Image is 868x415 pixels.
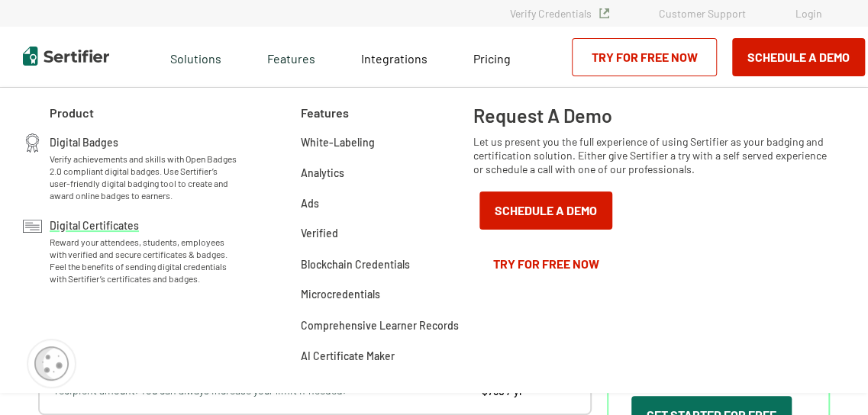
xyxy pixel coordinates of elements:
a: Digital BadgesVerify achievements and skills with Open Badges 2.0 compliant digital badges. Use S... [50,134,237,201]
span: Reward your attendees, students, employees with verified and secure certificates & badges. Feel t... [50,236,237,285]
a: Try for Free Now [473,245,618,283]
a: Login [795,7,822,20]
img: Verified [599,8,609,18]
a: Try for Free Now [572,38,717,76]
a: Blockchain Credentials [301,256,410,271]
a: Comprehensive Learner Records [301,317,459,332]
a: Verify Credentials [510,7,609,20]
a: Analytics [301,164,344,179]
span: Verified [301,224,338,242]
span: $750 / yr [482,386,523,397]
span: Features [267,47,315,66]
img: Digital Badges Icon [23,134,42,153]
a: White-Labeling [301,134,375,149]
img: Digital Certificates Icon [23,217,42,236]
a: Microcredentials [301,286,380,301]
span: Integrations [361,51,428,66]
img: Sertifier | Digital Credentialing Platform [23,47,109,66]
button: Schedule a Demo [732,38,865,76]
span: Product [50,103,94,122]
img: Cookie Popup Icon [34,346,69,381]
span: Digital Badges [50,134,118,149]
a: AI Certificate Maker [301,347,395,362]
a: Customer Support [659,7,746,20]
span: Let us present you the full experience of using Sertifier as your badging and certification solut... [473,135,830,176]
span: Request A Demo [473,103,612,127]
button: Schedule a Demo [479,191,612,230]
a: Ads [301,195,319,210]
span: Solutions [170,47,221,66]
span: Features [301,103,349,122]
a: Integrations [361,47,428,66]
iframe: Chat Widget [792,342,868,415]
a: Pricing [473,47,511,66]
span: Digital Certificates [50,217,139,232]
span: Verify achievements and skills with Open Badges 2.0 compliant digital badges. Use Sertifier’s use... [50,153,237,201]
a: Verified [301,225,338,240]
a: Digital CertificatesReward your attendees, students, employees with verified and secure certifica... [50,217,237,285]
span: Pricing [473,51,511,66]
span: Microcredentials [301,285,380,303]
